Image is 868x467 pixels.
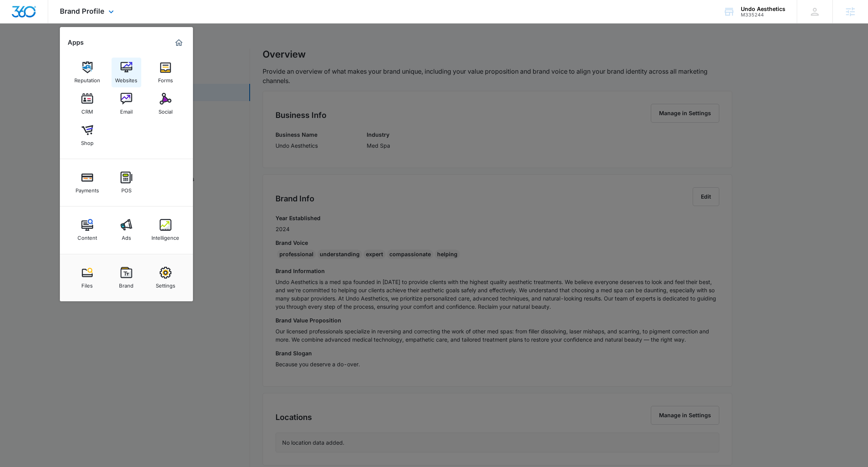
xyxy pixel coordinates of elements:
a: Content [72,215,102,245]
a: Payments [72,168,102,197]
a: Social [151,89,180,119]
div: POS [121,183,131,194]
a: Email [112,89,141,119]
div: Payments [76,183,99,194]
div: account name [741,6,785,12]
div: Intelligence [151,231,179,241]
div: CRM [81,105,93,115]
div: Brand [119,279,133,289]
a: Forms [151,58,180,87]
div: Shop [81,136,94,146]
a: Websites [112,58,141,87]
a: Brand [112,263,141,293]
a: Intelligence [151,215,180,245]
div: Ads [122,231,131,241]
div: Files [81,279,93,289]
div: Email [120,105,133,115]
div: Social [158,105,173,115]
div: Reputation [74,73,100,83]
div: Content [77,231,97,241]
a: Files [72,263,102,293]
a: Reputation [72,58,102,87]
div: account id [741,12,785,18]
h2: Apps [68,39,84,46]
a: Shop [72,120,102,150]
div: Websites [115,73,137,83]
span: Brand Profile [60,7,104,15]
a: POS [112,168,141,197]
a: CRM [72,89,102,119]
a: Ads [112,215,141,245]
a: Settings [151,263,180,293]
a: Marketing 360® Dashboard [173,36,185,49]
div: Forms [158,73,173,83]
div: Settings [156,279,175,289]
